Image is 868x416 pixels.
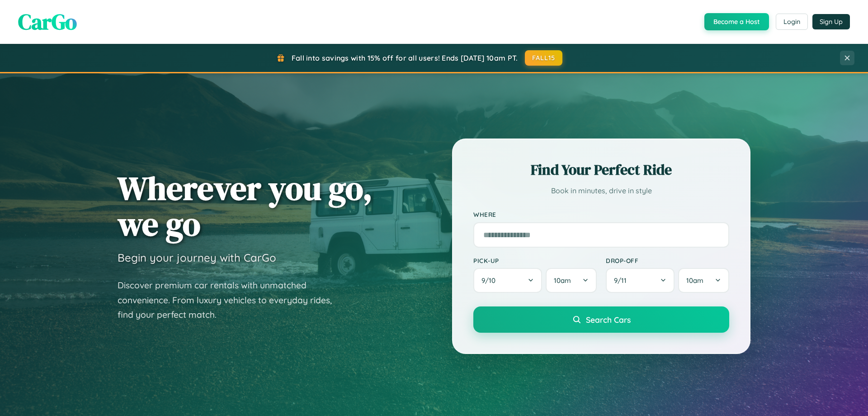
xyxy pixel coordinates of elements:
[525,50,563,66] button: FALL15
[473,211,729,219] label: Where
[473,257,597,264] label: Pick-up
[554,276,571,285] span: 10am
[678,268,729,293] button: 10am
[606,268,675,293] button: 9/11
[481,276,500,285] span: 9 / 10
[292,53,518,62] span: Fall into savings with 15% off for all users! Ends [DATE] 10am PT.
[704,13,769,30] button: Become a Host
[546,268,597,293] button: 10am
[586,315,631,325] span: Search Cars
[118,278,344,322] p: Discover premium car rentals with unmatched convenience. From luxury vehicles to everyday rides, ...
[776,14,808,30] button: Login
[118,251,276,264] h3: Begin your journey with CarGo
[812,14,850,29] button: Sign Up
[686,276,703,285] span: 10am
[606,257,729,264] label: Drop-off
[473,306,729,333] button: Search Cars
[473,184,729,197] p: Book in minutes, drive in style
[118,170,373,242] h1: Wherever you go, we go
[614,276,631,285] span: 9 / 11
[18,7,77,37] span: CarGo
[473,268,542,293] button: 9/10
[473,160,729,180] h2: Find Your Perfect Ride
